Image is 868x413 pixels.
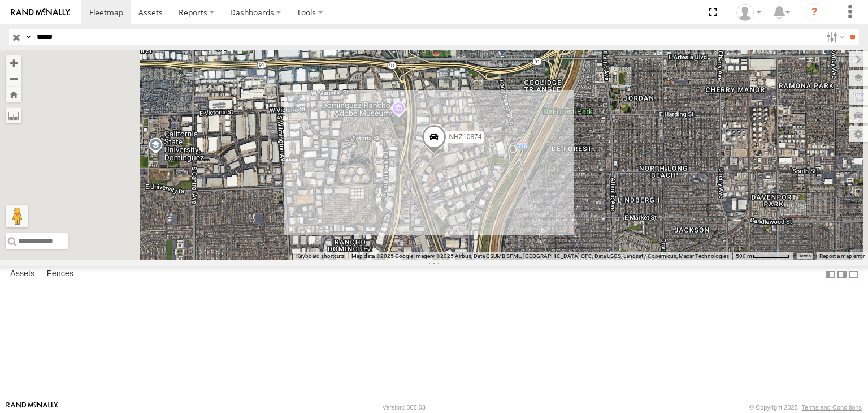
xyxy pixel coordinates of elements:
span: Map data ©2025 Google Imagery ©2025 Airbus, Data CSUMB SFML, [GEOGRAPHIC_DATA] OPC, Data USGS, La... [351,253,729,259]
span: 500 m [736,253,752,259]
a: Report a map error [819,253,865,259]
button: Drag Pegman onto the map to open Street View [6,205,28,227]
a: Terms and Conditions [802,404,862,411]
div: © Copyright 2025 - [749,404,862,411]
label: Dock Summary Table to the Left [825,266,836,282]
button: Zoom out [6,71,21,87]
label: Dock Summary Table to the Right [836,266,848,282]
a: Terms [799,254,811,259]
label: Map Settings [849,126,868,142]
label: Search Filter Options [822,29,846,45]
i: ? [805,3,823,21]
button: Map Scale: 500 m per 63 pixels [732,252,793,260]
button: Zoom Home [6,87,21,102]
span: NHZ10874 [449,133,481,141]
img: rand-logo.svg [11,8,70,16]
a: Visit our Website [6,402,58,413]
div: Version: 305.03 [383,404,426,411]
label: Fences [41,266,79,282]
label: Measure [6,107,21,123]
button: Keyboard shortcuts [296,252,345,260]
label: Search Query [24,29,33,45]
div: Zulema McIntosch [732,4,765,21]
button: Zoom in [6,55,21,71]
label: Assets [5,266,40,282]
label: Hide Summary Table [848,266,860,282]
